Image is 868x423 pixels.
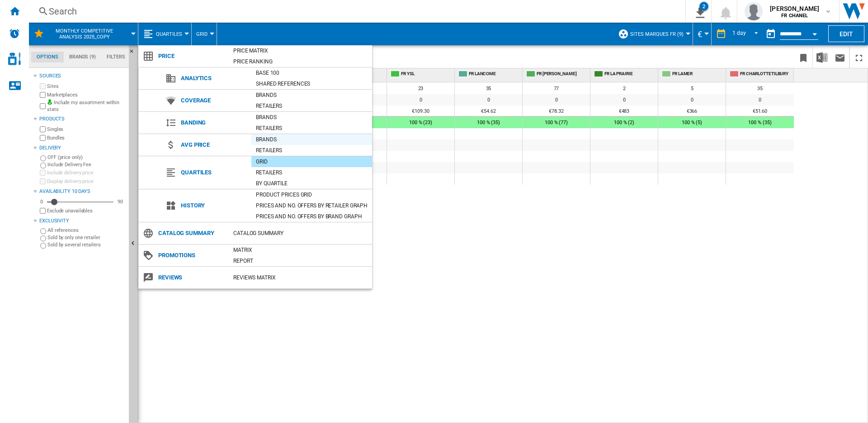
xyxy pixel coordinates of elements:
[251,157,372,166] div: Grid
[251,135,372,144] div: Brands
[251,190,372,199] div: Product prices grid
[251,179,372,188] div: By quartile
[154,249,229,262] span: Promotions
[176,72,251,85] span: Analytics
[251,101,372,111] div: Retailers
[154,227,229,240] span: Catalog Summary
[251,124,372,133] div: Retailers
[251,168,372,177] div: Retailers
[229,256,372,265] div: Report
[176,166,251,179] span: Quartiles
[229,57,372,66] div: Price Ranking
[251,201,372,210] div: Prices and No. offers by retailer graph
[176,199,251,212] span: History
[229,46,372,55] div: Price Matrix
[154,271,229,284] span: Reviews
[176,139,251,151] span: Avg price
[229,273,372,282] div: REVIEWS Matrix
[251,212,372,221] div: Prices and No. offers by brand graph
[154,50,229,62] span: Price
[176,94,251,107] span: Coverage
[229,229,372,238] div: Catalog Summary
[251,113,372,122] div: Brands
[229,245,372,255] div: Matrix
[251,91,372,100] div: Brands
[251,79,372,88] div: Shared references
[251,146,372,155] div: Retailers
[251,68,372,77] div: Base 100
[176,116,251,129] span: Banding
